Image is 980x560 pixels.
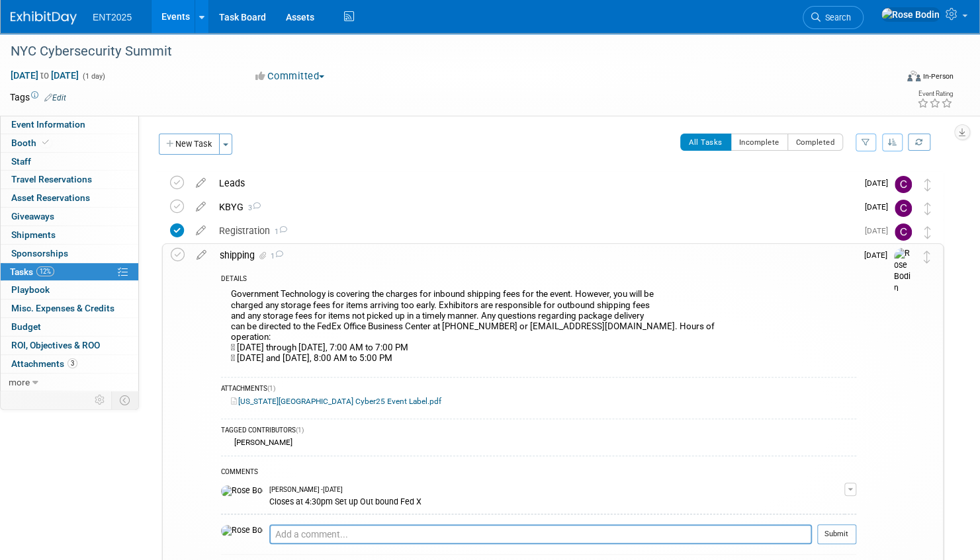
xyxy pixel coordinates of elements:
[1,189,138,207] a: Asset Reservations
[11,138,52,148] span: Booth
[221,485,263,497] img: Rose Bodin
[221,274,856,286] div: DETAILS
[922,71,954,81] div: In-Person
[1,337,138,354] a: ROI, Objectives & ROO
[895,223,912,241] img: Colleen Mueller
[112,391,139,409] td: Toggle Event Tabs
[9,377,30,387] span: more
[36,266,54,276] span: 12%
[212,172,857,194] div: Leads
[11,321,41,332] span: Budget
[269,252,283,260] span: 1
[894,248,914,295] img: Rose Bodin
[189,201,212,213] a: edit
[907,71,920,81] img: Format-Inperson.png
[296,426,304,434] span: (1)
[38,70,51,81] span: to
[11,248,68,259] span: Sponsorships
[1,263,138,281] a: Tasks12%
[269,485,343,495] span: [PERSON_NAME] - [DATE]
[189,177,212,189] a: edit
[221,426,856,437] div: TAGGED CONTRIBUTORS
[11,284,50,295] span: Playbook
[44,93,66,102] a: Edit
[212,220,857,242] div: Registration
[221,525,263,537] img: Rose Bodin
[924,202,931,215] i: Move task
[1,153,138,171] a: Staff
[67,358,77,368] span: 3
[10,69,79,81] span: [DATE] [DATE]
[881,7,940,22] img: Rose Bodin
[917,91,953,97] div: Event Rating
[212,196,857,218] div: KBYG
[803,6,864,29] a: Search
[11,156,31,167] span: Staff
[11,229,56,240] span: Shipments
[267,385,275,392] span: (1)
[1,355,138,373] a: Attachments3
[81,72,105,81] span: (1 day)
[895,200,912,217] img: Colleen Mueller
[11,11,77,24] img: ExhibitDay
[1,374,138,391] a: more
[924,251,930,263] i: Move task
[817,524,856,544] button: Submit
[231,438,292,447] div: [PERSON_NAME]
[213,244,856,266] div: shipping
[1,208,138,225] a: Giveaways
[221,286,856,370] div: Government Technology is covering the charges for inbound shipping fees for the event. However, y...
[10,91,66,104] td: Tags
[221,384,856,395] div: ATTACHMENTS
[924,226,931,239] i: Move task
[189,225,212,237] a: edit
[159,134,220,155] button: New Task
[1,300,138,317] a: Misc. Expenses & Credits
[11,211,54,221] span: Giveaways
[190,249,213,261] a: edit
[865,202,895,212] span: [DATE]
[11,119,85,130] span: Event Information
[1,171,138,188] a: Travel Reservations
[11,192,90,203] span: Asset Reservations
[924,179,931,191] i: Move task
[89,391,112,409] td: Personalize Event Tab Strip
[895,176,912,193] img: Colleen Mueller
[93,12,132,22] span: ENT2025
[680,134,731,151] button: All Tasks
[231,397,441,406] a: [US_STATE][GEOGRAPHIC_DATA] Cyber25 Event Label.pdf
[1,226,138,244] a: Shipments
[11,174,92,184] span: Travel Reservations
[42,139,49,146] i: Booth reservation complete
[731,134,788,151] button: Incomplete
[11,358,77,369] span: Attachments
[908,134,930,151] a: Refresh
[1,116,138,134] a: Event Information
[813,69,954,89] div: Event Format
[865,226,895,235] span: [DATE]
[864,251,894,260] span: [DATE]
[251,69,330,83] button: Committed
[1,318,138,336] a: Budget
[1,281,138,299] a: Playbook
[1,245,138,262] a: Sponsorships
[821,13,851,22] span: Search
[10,266,54,277] span: Tasks
[221,466,856,480] div: COMMENTS
[6,40,873,63] div: NYC Cybersecurity Summit
[270,227,287,236] span: 1
[11,303,114,313] span: Misc. Expenses & Credits
[787,134,844,151] button: Completed
[269,495,844,507] div: Closes at 4:30pm Set up Out bound Fed X
[1,134,138,152] a: Booth
[244,204,261,212] span: 3
[865,179,895,188] span: [DATE]
[11,340,100,350] span: ROI, Objectives & ROO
